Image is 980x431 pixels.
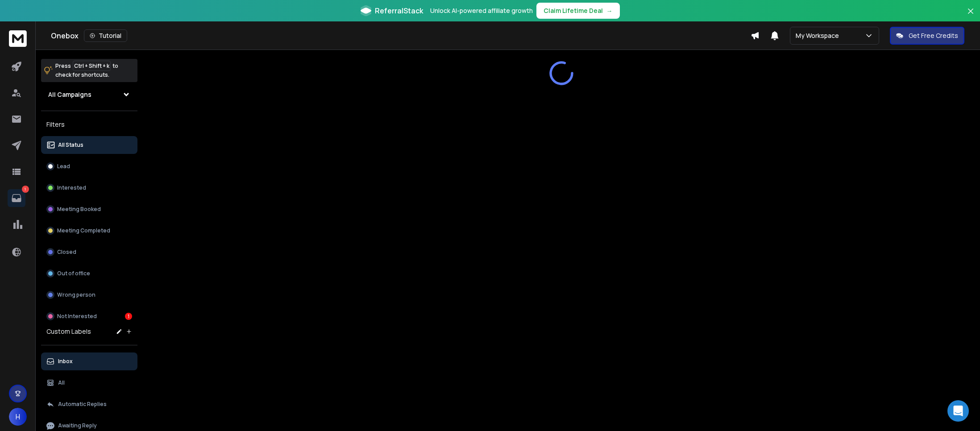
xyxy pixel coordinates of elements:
[58,422,97,429] p: Awaiting Reply
[965,5,976,27] button: Close banner
[41,222,137,240] button: Meeting Completed
[41,286,137,304] button: Wrong person
[57,270,90,277] p: Out of office
[58,379,65,386] p: All
[41,157,137,175] button: Lead
[41,86,137,104] button: All Campaigns
[57,227,110,234] p: Meeting Completed
[125,313,132,320] div: 1
[84,29,127,42] button: Tutorial
[796,31,843,40] p: My Workspace
[57,184,86,191] p: Interested
[57,249,76,256] p: Closed
[58,141,83,149] p: All Status
[41,136,137,154] button: All Status
[41,265,137,282] button: Out of office
[890,27,964,45] button: Get Free Credits
[909,31,958,40] p: Get Free Credits
[8,189,25,207] a: 1
[57,206,101,213] p: Meeting Booked
[58,401,107,408] p: Automatic Replies
[57,291,96,298] p: Wrong person
[41,395,137,413] button: Automatic Replies
[22,186,29,193] p: 1
[9,408,27,426] button: H
[55,62,118,79] p: Press to check for shortcuts.
[41,243,137,261] button: Closed
[947,400,969,422] div: Open Intercom Messenger
[73,61,111,71] span: Ctrl + Shift + k
[58,358,73,365] p: Inbox
[48,90,91,99] h1: All Campaigns
[430,6,533,15] p: Unlock AI-powered affiliate growth
[41,118,137,131] h3: Filters
[51,29,751,42] div: Onebox
[41,352,137,370] button: Inbox
[57,313,97,320] p: Not Interested
[41,307,137,325] button: Not Interested1
[41,374,137,392] button: All
[57,163,70,170] p: Lead
[41,200,137,218] button: Meeting Booked
[41,179,137,197] button: Interested
[606,6,613,15] span: →
[536,3,620,19] button: Claim Lifetime Deal→
[375,5,423,16] span: ReferralStack
[46,327,91,336] h3: Custom Labels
